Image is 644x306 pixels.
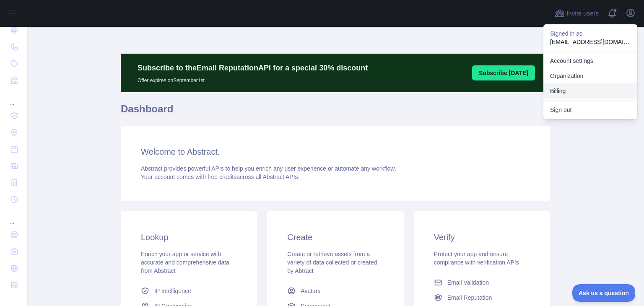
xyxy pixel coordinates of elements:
button: Sign out [543,102,637,117]
span: Email Validation [447,278,489,287]
p: Offer expires on September 1st. [138,74,368,84]
button: Invite users [553,7,600,20]
span: Protect your app and ensure compliance with verification APIs [434,251,519,266]
a: Avatars [284,283,387,298]
a: Account settings [543,53,637,68]
span: Create or retrieve assets from a variety of data collected or created by Abtract [287,251,377,274]
h3: Lookup [141,231,237,243]
button: Subscribe [DATE] [472,65,535,80]
span: free credits [208,174,236,180]
h3: Welcome to Abstract. [141,146,530,158]
a: Email Validation [431,275,533,290]
div: ... [7,209,20,226]
button: Billing [543,83,637,99]
p: Subscribe to the Email Reputation API for a special 30 % discount [138,62,368,74]
span: Your account comes with across all Abstract APIs. [141,174,299,180]
p: [EMAIL_ADDRESS][DOMAIN_NAME] [550,38,631,46]
h3: Verify [434,231,530,243]
h3: Create [287,231,383,243]
span: Abstract provides powerful APIs to help you enrich any user experience or automate any workflow. [141,165,396,172]
a: Email Reputation [431,290,533,305]
span: Enrich your app or service with accurate and comprehensive data from Abstract [141,251,229,274]
span: Email Reputation [447,293,492,302]
h1: Dashboard [121,102,550,122]
a: Organization [543,68,637,83]
iframe: Toggle Customer Support [572,284,636,302]
div: ... [7,90,20,106]
a: IP Intelligence [138,283,240,298]
span: IP Intelligence [154,287,191,295]
span: Invite users [566,9,599,18]
p: Signed in as [550,29,631,38]
span: Avatars [301,287,320,295]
